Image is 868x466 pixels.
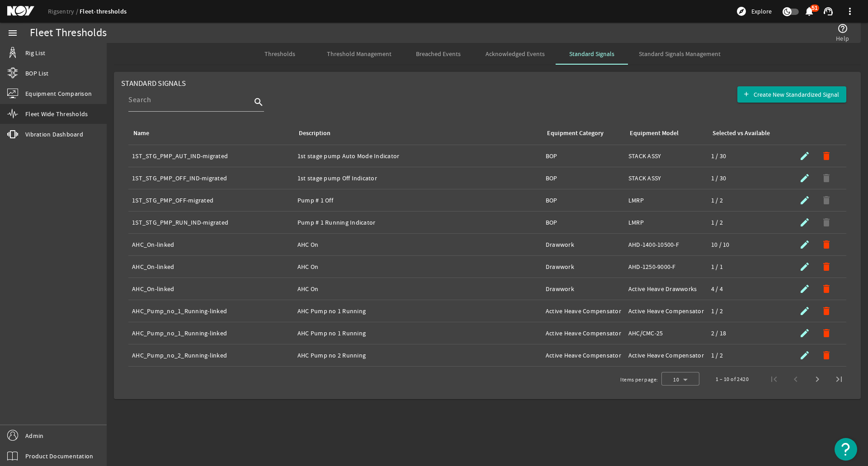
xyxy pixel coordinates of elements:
div: AHC Pump no 1 Running [297,306,538,315]
div: BOP [546,218,621,227]
input: Search [128,94,251,105]
mat-icon: help_outline [837,23,848,34]
div: Name [133,128,149,138]
span: Equipment Comparison [25,89,92,98]
div: 1 – 10 of 2420 [716,375,749,384]
div: STACK ASSY [628,174,704,183]
div: 1ST_STG_PMP_OFF_IND-migrated [132,174,290,183]
div: AHC On [297,240,538,249]
span: Standard Signals Management [639,51,721,57]
div: AHC Pump no 1 Running [297,329,538,338]
div: 1ST_STG_PMP_RUN_IND-migrated [132,218,290,227]
a: Rigsentry [48,7,80,15]
mat-icon: explore [736,6,747,17]
div: AHC_On-linked [132,284,290,293]
div: Drawwork [546,284,621,293]
div: Active Heave Compensator [546,329,621,338]
div: 1ST_STG_PMP_AUT_IND-migrated [132,151,290,160]
div: Selected vs Available [712,128,770,138]
div: AHC_Pump_no_1_Running-linked [132,306,290,315]
span: Vibration Dashboard [25,130,83,139]
a: Fleet-thresholds [80,7,127,16]
div: BOP [546,174,621,183]
div: AHC_Pump_no_1_Running-linked [132,329,290,338]
span: Create New Standardized Signal [754,90,839,99]
span: Acknowledged Events [486,51,545,57]
span: Product Documentation [25,452,93,461]
div: Description [299,128,330,138]
div: 1 / 2 [711,306,787,315]
div: Active Heave Compensator [628,306,704,315]
div: Pump # 1 Off [297,196,538,205]
button: Last page [828,368,850,390]
div: Active Heave Compensator [546,351,621,360]
div: 1st stage pump Off Indicator [297,174,538,183]
div: LMRP [628,196,704,205]
button: Explore [732,4,775,19]
div: 1 / 30 [711,151,787,160]
div: AHC/CMC-25 [628,329,704,338]
div: Active Heave Compensator [628,351,704,360]
div: 4 / 4 [711,284,787,293]
button: Create New Standardized Signal [737,86,846,103]
div: Name [132,128,287,138]
div: AHC_On-linked [132,262,290,271]
span: Standard Signals [569,51,614,57]
div: BOP [546,196,621,205]
div: Equipment Category [546,128,618,138]
div: Drawwork [546,262,621,271]
div: AHC Pump no 2 Running [297,351,538,360]
span: Thresholds [264,51,295,57]
div: BOP [546,151,621,160]
div: 1ST_STG_PMP_OFF-migrated [132,196,290,205]
div: Items per page: [620,375,658,384]
div: 1 / 30 [711,174,787,183]
span: Admin [25,431,43,440]
div: Active Heave Compensator [546,306,621,315]
div: Description [297,128,535,138]
div: Drawwork [546,240,621,249]
div: AHC On [297,262,538,271]
div: Equipment Category [547,128,604,138]
button: more_vert [839,0,861,22]
button: Open Resource Center [835,438,857,461]
span: Breached Events [416,51,461,57]
mat-icon: notifications [804,6,815,17]
div: LMRP [628,218,704,227]
div: AHD-1400-10500-F [628,240,704,249]
i: search [253,97,264,108]
div: AHD-1250-9000-F [628,262,704,271]
div: Equipment Model [630,128,679,138]
div: STACK ASSY [628,151,704,160]
div: 1 / 2 [711,196,787,205]
div: 2 / 18 [711,329,787,338]
span: Rig List [25,48,45,57]
div: AHC_Pump_no_2_Running-linked [132,351,290,360]
div: 1 / 2 [711,218,787,227]
div: 1 / 2 [711,351,787,360]
button: Next page [807,368,828,390]
div: AHC_On-linked [132,240,290,249]
mat-icon: menu [7,28,18,38]
div: 1st stage pump Auto Mode Indicator [297,151,538,160]
div: Active Heave Drawworks [628,284,704,293]
div: 1 / 1 [711,262,787,271]
mat-icon: vibration [7,129,18,140]
span: BOP List [25,69,48,78]
mat-icon: support_agent [823,6,834,17]
button: 51 [804,7,814,16]
div: AHC On [297,284,538,293]
span: Help [836,34,849,43]
span: Explore [751,7,772,16]
div: Pump # 1 Running Indicator [297,218,538,227]
span: Threshold Management [327,51,392,57]
div: Fleet Thresholds [30,28,107,38]
span: Fleet Wide Thresholds [25,109,88,118]
span: Standard Signals [121,79,186,88]
div: 10 / 10 [711,240,787,249]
